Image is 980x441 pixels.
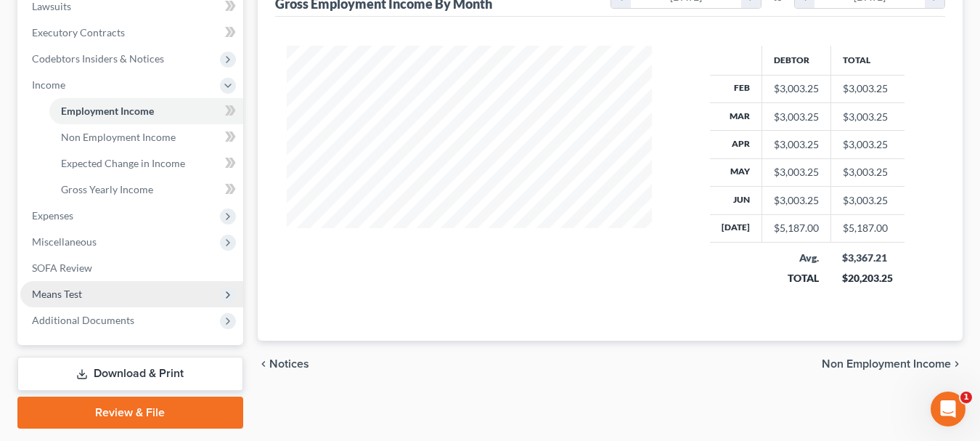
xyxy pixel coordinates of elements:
a: Executory Contracts [20,20,243,46]
i: chevron_left [258,358,269,370]
th: [DATE] [710,214,762,242]
span: Means Test [32,288,82,300]
div: $3,003.25 [774,193,819,208]
td: $3,003.25 [830,187,905,214]
span: Additional Documents [32,314,134,326]
div: $3,367.21 [842,251,893,265]
i: chevron_right [951,358,963,370]
a: Download & Print [17,357,243,391]
td: $5,187.00 [830,214,905,242]
td: $3,003.25 [830,75,905,102]
span: 1 [960,392,972,403]
span: Expenses [32,209,73,222]
div: TOTAL [773,271,819,286]
span: Non Employment Income [822,358,951,370]
span: Employment Income [61,105,154,117]
button: Non Employment Income chevron_right [822,358,963,370]
div: Avg. [773,251,819,265]
th: May [710,158,762,186]
span: Income [32,78,65,91]
a: SOFA Review [20,255,243,281]
a: Non Employment Income [49,124,243,150]
span: Codebtors Insiders & Notices [32,52,164,65]
td: $3,003.25 [830,131,905,158]
span: Miscellaneous [32,235,97,248]
td: $3,003.25 [830,158,905,186]
th: Debtor [761,46,830,75]
iframe: Intercom live chat [931,392,965,426]
button: chevron_left Notices [258,358,309,370]
div: $3,003.25 [774,110,819,124]
th: Feb [710,75,762,102]
th: Total [830,46,905,75]
a: Employment Income [49,98,243,124]
td: $3,003.25 [830,102,905,130]
span: Expected Change in Income [61,157,185,169]
th: Mar [710,102,762,130]
div: $5,187.00 [774,221,819,235]
th: Apr [710,131,762,158]
span: Notices [269,358,309,370]
th: Jun [710,187,762,214]
span: Gross Yearly Income [61,183,153,195]
a: Expected Change in Income [49,150,243,177]
span: Executory Contracts [32,26,125,39]
div: $20,203.25 [842,271,893,286]
span: Non Employment Income [61,131,176,143]
div: $3,003.25 [774,81,819,96]
div: $3,003.25 [774,137,819,152]
a: Gross Yearly Income [49,177,243,203]
span: SOFA Review [32,262,92,274]
div: $3,003.25 [774,165,819,179]
a: Review & File [17,397,243,429]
